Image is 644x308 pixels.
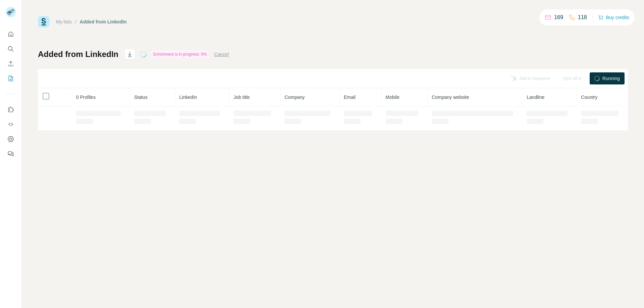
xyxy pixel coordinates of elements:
button: Cancel [214,51,229,58]
p: 118 [578,13,587,21]
div: Enrichment is in progress: 0% [151,50,209,58]
div: Added from LinkedIn [80,18,127,25]
span: Email [344,95,356,100]
button: Buy credits [598,13,629,22]
span: Job title [233,95,250,100]
li: / [75,18,76,25]
button: My lists [5,72,16,84]
h1: Added from LinkedIn [38,49,118,60]
span: Country [581,95,597,100]
span: LinkedIn [179,95,197,100]
a: My lists [56,19,72,24]
span: Company [284,95,305,100]
span: 0 Profiles [76,95,96,100]
button: Feedback [5,148,16,160]
button: Use Surfe on LinkedIn [5,104,16,116]
button: Search [5,43,16,55]
span: Status [134,95,148,100]
span: Landline [527,95,544,100]
span: Mobile [386,95,399,100]
p: 169 [554,13,563,21]
button: Use Surfe API [5,118,16,130]
button: Dashboard [5,133,16,145]
span: Company website [432,95,469,100]
button: Enrich CSV [5,58,16,70]
span: Running [602,75,620,82]
button: Quick start [5,28,16,40]
img: Surfe Logo [38,16,49,27]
